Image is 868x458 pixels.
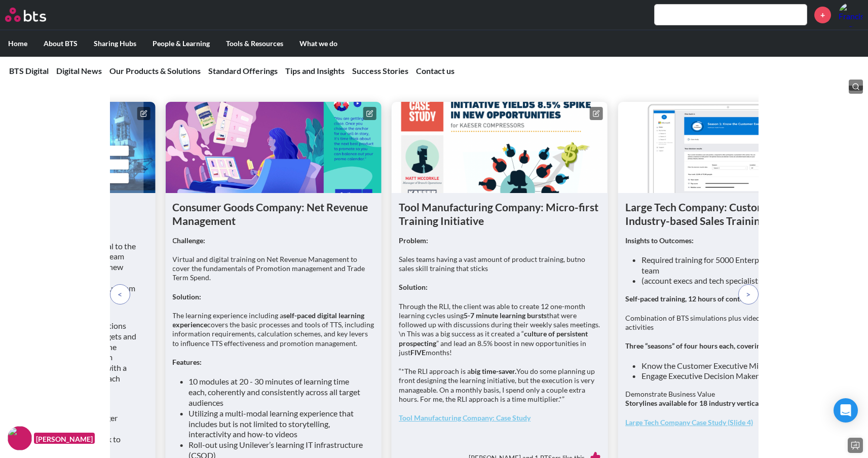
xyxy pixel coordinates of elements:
img: F [8,426,32,450]
div: Open Intercom Messenger [834,398,858,423]
a: Tips and Insights [285,66,345,75]
strong: Features: [172,358,202,366]
h1: Consumer Goods Company: Net Revenue Management [172,200,374,228]
strong: Solution: [399,283,428,291]
h1: Tool Manufacturing Company: Micro-first Training Initiative [399,200,601,228]
strong: Challenge: [172,236,205,245]
a: Success Stories [352,66,408,75]
button: Edit content box [137,107,150,120]
em: no sales skill training that sticks [399,255,585,273]
a: Digital News [56,66,102,75]
li: 10 modules at 20 - 30 minutes of learning time each, coherently and consistently across all targe... [188,376,366,408]
label: About BTS [35,30,86,57]
li: Know the Customer Executive Mindset [641,361,819,371]
p: Virtual and digital training on Net Revenue Management to cover the fundamentals of Promotion man... [172,255,374,283]
label: Tools & Resources [218,30,291,57]
strong: self-paced digital learning experience [172,311,364,329]
button: Edit content box [363,107,376,120]
strong: Insights to Outcomes: [625,236,694,245]
a: Profile [839,3,863,27]
label: Sharing Hubs [86,30,144,57]
img: Francis Roque [839,3,863,27]
p: The learning experience including a covers the basic processes and tools of TTS, including inform... [172,311,374,348]
img: BTS Logo [5,8,46,22]
a: Tool Manufacturing Company: Case Study [399,413,531,422]
label: What we do [291,30,346,57]
a: Our Products & Solutions [109,66,201,75]
h1: Large Tech Company: Customer-centric, Industry-based Sales Training [625,200,827,228]
strong: big time-saver. [471,367,516,375]
strong: Problem: [399,236,428,245]
a: Standard Offerings [208,66,278,75]
strong: 5-7 minute learning bursts [464,311,547,320]
figcaption: [PERSON_NAME] [34,433,95,444]
strong: Storylines available for 18 industry verticals [625,399,764,407]
li: (account execs and tech specialists) [641,276,819,286]
a: Large Tech Company Case Study (Slide 4) [625,418,753,427]
a: Go home [5,8,65,22]
p: Through the RLI, the client was able to create 12 one-month learning cycles using that were follo... [399,302,601,357]
p: Sales teams having a vast amount of product training, but [399,255,601,273]
p: Demonstrate Business Value [625,390,827,408]
strong: culture of persistent prospecting [399,329,588,347]
a: + [814,7,831,23]
strong: Three “seasons” of four hours each, covering: [625,341,766,350]
strong: FIVE [410,348,426,357]
strong: Self-paced training, 12 hours of content: [625,294,752,303]
li: Engage Executive Decision Makers [641,371,819,381]
li: Utilizing a multi-modal learning experience that includes but is not limited to storytelling, int... [188,408,366,440]
a: BTS Digital [9,66,49,75]
p: Combination of BTS simulations plus videos and account plan activities [625,314,827,332]
strong: Solution: [172,292,201,301]
label: People & Learning [144,30,218,57]
p: “*The RLI approach is a You do some planning up front designing the learning initiative, but the ... [399,367,601,404]
a: Contact us [416,66,455,75]
button: Edit content box [590,107,603,120]
li: Required training for 5000 Enterprise account team [641,255,819,276]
